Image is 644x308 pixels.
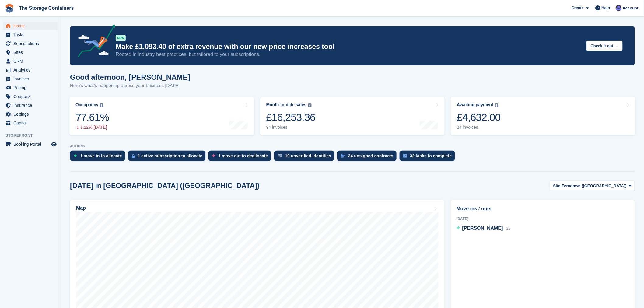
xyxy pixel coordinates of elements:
[572,5,584,11] span: Create
[337,151,400,164] a: 34 unsigned contracts
[208,151,274,164] a: 1 move out to deallocate
[3,110,58,118] a: menu
[5,132,61,138] span: Storefront
[457,205,629,212] h2: Move ins / outs
[70,82,190,89] p: Here's what's happening across your business [DATE]
[116,42,582,51] p: Make £1,093.40 of extra revenue with our new price increases tool
[348,153,394,158] div: 34 unsigned contracts
[75,111,109,124] div: 77.61%
[132,154,135,158] img: active_subscription_to_allocate_icon-d502201f5373d7db506a760aba3b589e785aa758c864c3986d89f69b8ff3...
[457,216,629,222] div: [DATE]
[70,151,128,164] a: 1 move in to allocate
[50,141,58,148] a: Preview store
[400,151,458,164] a: 32 tasks to complete
[13,140,50,149] span: Booking Portal
[274,151,338,164] a: 19 unverified identities
[495,103,499,107] img: icon-info-grey-7440780725fd019a000dd9b08b2336e03edf1995a4989e88bcd33f0948082b44.svg
[403,154,407,158] img: task-75834270c22a3079a89374b754ae025e5fb1db73e45f91037f5363f120a921f8.svg
[3,101,58,110] a: menu
[5,4,14,13] img: stora-icon-8386f47178a22dfd0bd8f6a31ec36ba5ce8667c1dd55bd0f319d3a0aa187defe.svg
[451,97,635,135] a: Awaiting payment £4,632.00 24 invoices
[13,22,50,30] span: Home
[75,102,98,107] div: Occupancy
[260,97,445,135] a: Month-to-date sales £16,253.36 94 invoices
[138,153,202,158] div: 1 active subscription to allocate
[462,226,503,231] span: [PERSON_NAME]
[3,83,58,92] a: menu
[457,111,501,124] div: £4,632.00
[3,66,58,74] a: menu
[70,182,260,190] h2: [DATE] in [GEOGRAPHIC_DATA] ([GEOGRAPHIC_DATA])
[457,125,501,130] div: 24 invoices
[3,22,58,30] a: menu
[75,125,109,130] div: 1.12% [DATE]
[3,119,58,127] a: menu
[341,154,345,158] img: contract_signature_icon-13c848040528278c33f63329250d36e43548de30e8caae1d1a13099fd9432cc5.svg
[308,103,312,107] img: icon-info-grey-7440780725fd019a000dd9b08b2336e03edf1995a4989e88bcd33f0948082b44.svg
[13,75,50,83] span: Invoices
[602,5,610,11] span: Help
[3,57,58,65] a: menu
[562,183,627,189] span: Ferndown ([GEOGRAPHIC_DATA])
[278,154,282,158] img: verify_identity-adf6edd0f0f0b5bbfe63781bf79b02c33cf7c696d77639b501bdc392416b5a36.svg
[13,83,50,92] span: Pricing
[266,125,316,130] div: 94 invoices
[13,57,50,65] span: CRM
[3,30,58,39] a: menu
[128,151,208,164] a: 1 active subscription to allocate
[13,30,50,39] span: Tasks
[3,39,58,48] a: menu
[553,183,562,189] span: Site:
[13,101,50,110] span: Insurance
[70,73,190,81] h1: Good afternoon, [PERSON_NAME]
[116,51,582,58] p: Rooted in industry best practices, but tailored to your subscriptions.
[623,5,639,11] span: Account
[69,97,254,135] a: Occupancy 77.61% 1.12% [DATE]
[506,226,510,231] span: 25
[13,39,50,48] span: Subscriptions
[13,110,50,118] span: Settings
[13,66,50,74] span: Analytics
[3,75,58,83] a: menu
[616,5,622,11] img: Dan Excell
[410,153,452,158] div: 32 tasks to complete
[586,41,623,51] button: Check it out →
[266,102,306,107] div: Month-to-date sales
[76,205,86,211] h2: Map
[73,25,115,59] img: price-adjustments-announcement-icon-8257ccfd72463d97f412b2fc003d46551f7dbcb40ab6d574587a9cd5c0d94...
[212,154,215,158] img: move_outs_to_deallocate_icon-f764333ba52eb49d3ac5e1228854f67142a1ed5810a6f6cc68b1a99e826820c5.svg
[550,181,635,191] button: Site: Ferndown ([GEOGRAPHIC_DATA])
[16,3,76,13] a: The Storage Containers
[13,48,50,57] span: Sites
[116,35,126,41] div: NEW
[74,154,77,158] img: move_ins_to_allocate_icon-fdf77a2bb77ea45bf5b3d319d69a93e2d87916cf1d5bf7949dd705db3b84f3ca.svg
[457,102,493,107] div: Awaiting payment
[100,103,103,107] img: icon-info-grey-7440780725fd019a000dd9b08b2336e03edf1995a4989e88bcd33f0948082b44.svg
[13,92,50,101] span: Coupons
[70,144,635,148] p: ACTIONS
[3,140,58,149] a: menu
[3,92,58,101] a: menu
[218,153,268,158] div: 1 move out to deallocate
[457,225,511,233] a: [PERSON_NAME] 25
[285,153,331,158] div: 19 unverified identities
[3,48,58,57] a: menu
[266,111,316,124] div: £16,253.36
[13,119,50,127] span: Capital
[80,153,122,158] div: 1 move in to allocate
